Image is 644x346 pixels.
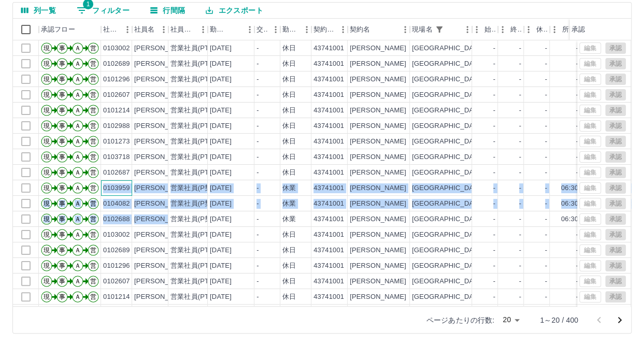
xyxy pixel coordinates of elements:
[519,214,521,224] div: -
[170,19,195,40] div: 社員区分
[412,246,510,255] div: [GEOGRAPHIC_DATA]教育学校
[519,121,521,131] div: -
[576,75,578,84] div: -
[545,90,547,100] div: -
[550,19,581,40] div: 所定開始
[350,44,406,53] div: [PERSON_NAME]
[75,122,81,129] text: Ａ
[75,169,81,176] text: Ａ
[227,22,242,37] button: ソート
[519,152,521,162] div: -
[410,19,472,40] div: 現場名
[13,3,64,18] button: 列選択
[156,22,171,37] button: メニュー
[210,199,232,209] div: [DATE]
[210,183,232,193] div: [DATE]
[90,215,96,223] text: 営
[90,76,96,83] text: 営
[576,261,578,271] div: -
[210,246,232,255] div: [DATE]
[210,59,232,69] div: [DATE]
[170,199,221,209] div: 営業社員(P契約)
[134,137,191,147] div: [PERSON_NAME]
[44,91,50,98] text: 現
[168,19,208,40] div: 社員区分
[493,75,495,84] div: -
[313,152,344,162] div: 43741001
[75,60,81,67] text: Ａ
[545,230,547,240] div: -
[282,59,296,69] div: 休日
[576,137,578,147] div: -
[561,183,578,193] div: 06:30
[210,106,232,116] div: [DATE]
[256,152,259,162] div: -
[313,90,344,100] div: 43741001
[571,19,585,40] div: 承認
[562,19,579,40] div: 所定開始
[132,19,168,40] div: 社員名
[103,44,130,53] div: 0103002
[576,44,578,53] div: -
[493,199,495,209] div: -
[350,75,406,84] div: [PERSON_NAME]
[44,107,50,114] text: 現
[545,168,547,178] div: -
[576,168,578,178] div: -
[299,22,314,37] button: メニュー
[59,45,65,52] text: 事
[519,90,521,100] div: -
[59,184,65,192] text: 事
[412,137,510,147] div: [GEOGRAPHIC_DATA]教育学校
[432,22,447,37] button: フィルター表示
[103,183,130,193] div: 0103959
[210,19,227,40] div: 勤務日
[282,121,296,131] div: 休日
[75,107,81,114] text: Ａ
[493,183,495,193] div: -
[350,230,406,240] div: [PERSON_NAME]
[44,122,50,129] text: 現
[134,230,191,240] div: [PERSON_NAME]
[210,168,232,178] div: [DATE]
[170,75,225,84] div: 営業社員(PT契約)
[412,214,510,224] div: [GEOGRAPHIC_DATA]教育学校
[350,121,406,131] div: [PERSON_NAME]
[90,91,96,98] text: 営
[545,137,547,147] div: -
[103,261,130,271] div: 0101296
[348,19,410,40] div: 契約名
[519,261,521,271] div: -
[412,75,510,84] div: [GEOGRAPHIC_DATA]教育学校
[90,122,96,129] text: 営
[134,44,191,53] div: [PERSON_NAME]
[350,183,406,193] div: [PERSON_NAME]
[256,106,259,116] div: -
[256,121,259,131] div: -
[313,230,344,240] div: 43741001
[256,183,259,193] div: -
[282,246,296,255] div: 休日
[59,91,65,98] text: 事
[282,44,296,53] div: 休日
[412,183,510,193] div: [GEOGRAPHIC_DATA]教育学校
[545,44,547,53] div: -
[498,312,523,327] div: 20
[256,137,259,147] div: -
[103,19,120,40] div: 社員番号
[576,106,578,116] div: -
[256,90,259,100] div: -
[59,60,65,67] text: 事
[75,76,81,83] text: Ａ
[170,44,225,53] div: 営業社員(PT契約)
[75,215,81,223] text: Ａ
[412,44,510,53] div: [GEOGRAPHIC_DATA]教育学校
[90,107,96,114] text: 営
[90,247,96,254] text: 営
[412,261,510,271] div: [GEOGRAPHIC_DATA]教育学校
[59,138,65,145] text: 事
[256,59,259,69] div: -
[134,168,191,178] div: [PERSON_NAME]
[412,199,510,209] div: [GEOGRAPHIC_DATA]教育学校
[59,200,65,207] text: 事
